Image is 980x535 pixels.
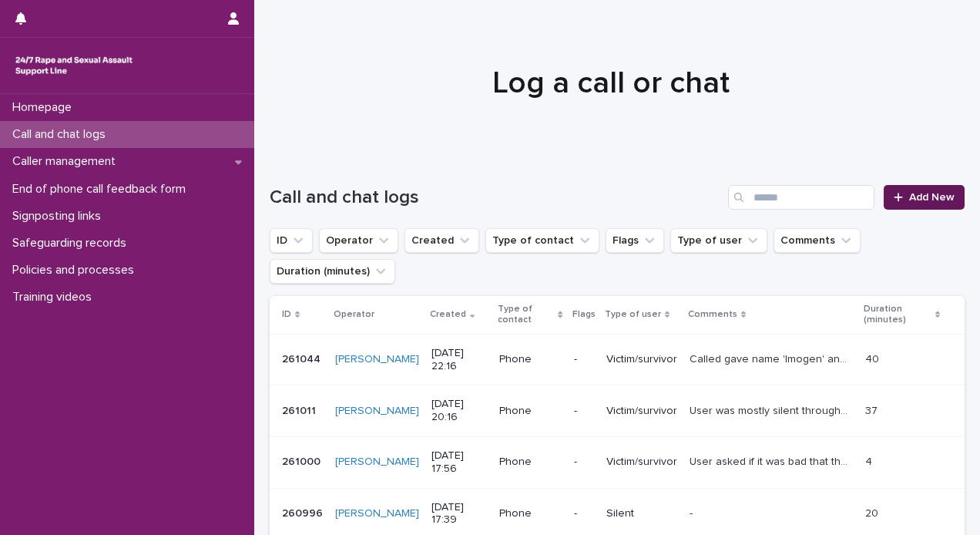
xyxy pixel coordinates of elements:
[690,350,856,366] p: Called gave name 'Imogen' and spoke about not being able to talk about historic SV with their family
[485,228,599,253] button: Type of contact
[499,507,562,520] p: Phone
[270,259,395,284] button: Duration (minutes)
[909,192,955,203] span: Add New
[728,185,874,210] input: Search
[606,405,677,418] p: Victim/survivor
[404,228,479,253] button: Created
[499,456,562,469] p: Phone
[6,290,104,305] p: Training videos
[270,385,965,437] tr: 261011261011 [PERSON_NAME] [DATE] 20:16Phone-Victim/survivorUser was mostly silent throughout the...
[335,507,419,520] a: [PERSON_NAME]
[499,405,562,418] p: Phone
[865,350,882,366] p: 40
[335,456,419,469] a: [PERSON_NAME]
[6,209,113,224] p: Signposting links
[6,236,139,251] p: Safeguarding records
[6,263,146,278] p: Policies and processes
[431,501,487,527] p: [DATE] 17:39
[270,187,722,209] h1: Call and chat logs
[865,453,875,469] p: 4
[6,182,198,197] p: End of phone call feedback form
[572,306,596,323] p: Flags
[574,507,594,520] p: -
[6,100,84,115] p: Homepage
[282,350,324,366] p: 261044
[335,405,419,418] a: [PERSON_NAME]
[688,306,737,323] p: Comments
[774,228,861,253] button: Comments
[690,402,856,418] p: User was mostly silent throughout the call, occasionally they would say they are struggling but t...
[606,507,677,520] p: Silent
[335,353,419,366] a: [PERSON_NAME]
[431,347,487,373] p: [DATE] 22:16
[606,456,677,469] p: Victim/survivor
[498,301,555,329] p: Type of contact
[282,306,291,323] p: ID
[865,504,881,520] p: 20
[864,301,931,329] p: Duration (minutes)
[574,405,594,418] p: -
[6,127,118,142] p: Call and chat logs
[270,228,313,253] button: ID
[606,353,677,366] p: Victim/survivor
[282,453,324,469] p: 261000
[690,504,696,520] p: -
[574,353,594,366] p: -
[319,228,398,253] button: Operator
[605,306,661,323] p: Type of user
[670,228,767,253] button: Type of user
[430,306,466,323] p: Created
[270,334,965,385] tr: 261044261044 [PERSON_NAME] [DATE] 22:16Phone-Victim/survivorCalled gave name 'Imogen' and spoke a...
[884,185,965,210] a: Add New
[499,353,562,366] p: Phone
[431,398,487,424] p: [DATE] 20:16
[574,456,594,469] p: -
[282,504,326,520] p: 260996
[6,154,128,169] p: Caller management
[282,402,319,418] p: 261011
[431,449,487,476] p: [DATE] 17:56
[270,436,965,488] tr: 261000261000 [PERSON_NAME] [DATE] 17:56Phone-Victim/survivorUser asked if it was bad that they ha...
[270,65,953,102] h1: Log a call or chat
[334,306,374,323] p: Operator
[606,228,664,253] button: Flags
[865,402,881,418] p: 37
[690,453,856,469] p: User asked if it was bad that they haven't told anyone what happened 'ages ago' then said they co...
[12,50,136,81] img: rhQMoQhaT3yELyF149Cw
